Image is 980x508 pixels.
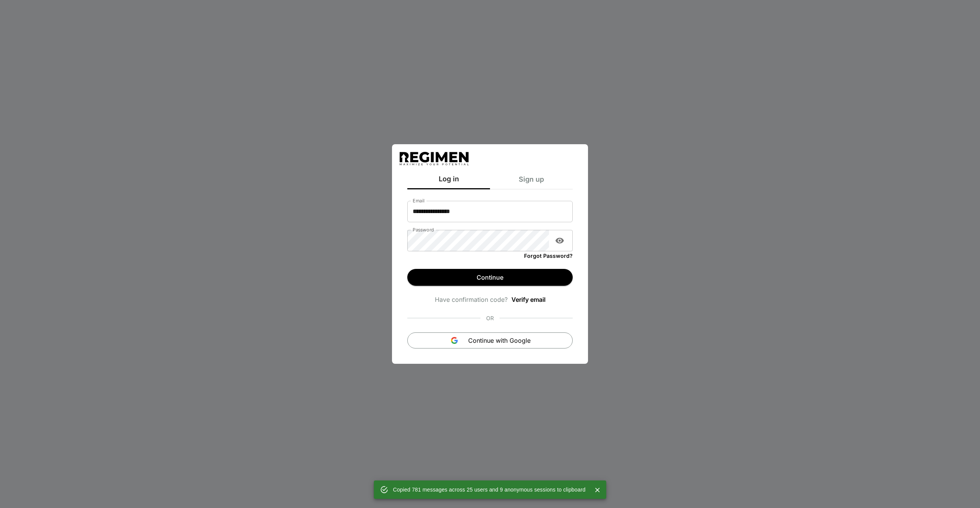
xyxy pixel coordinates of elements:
[413,226,434,233] label: Password
[511,295,546,304] a: Verify email
[435,295,508,304] span: Have confirmation code?
[450,336,459,345] img: Google
[407,230,573,251] div: Password
[552,233,567,248] button: Show password
[407,269,573,286] button: Continue
[393,483,586,497] div: Copied 781 messages across 25 users and 9 anonymous sessions to clipboard
[407,174,490,189] div: Log in
[490,174,573,189] div: Sign up
[524,251,573,260] a: Forgot Password?
[407,332,573,348] button: Continue with Google
[480,309,500,328] div: OR
[413,197,425,204] label: Email
[400,152,469,165] img: Regimen logo
[468,336,531,345] span: Continue with Google
[591,484,603,496] button: Close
